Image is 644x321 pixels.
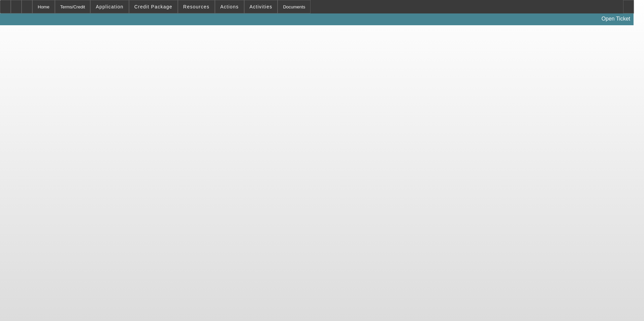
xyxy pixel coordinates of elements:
span: Activities [250,4,272,9]
button: Activities [245,0,278,13]
button: Application [91,0,128,13]
span: Credit Package [134,4,172,9]
span: Actions [220,4,239,9]
button: Resources [178,0,215,13]
button: Actions [215,0,244,13]
a: Open Ticket [599,13,633,25]
span: Resources [183,4,210,9]
span: Application [96,4,123,9]
button: Credit Package [129,0,178,13]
